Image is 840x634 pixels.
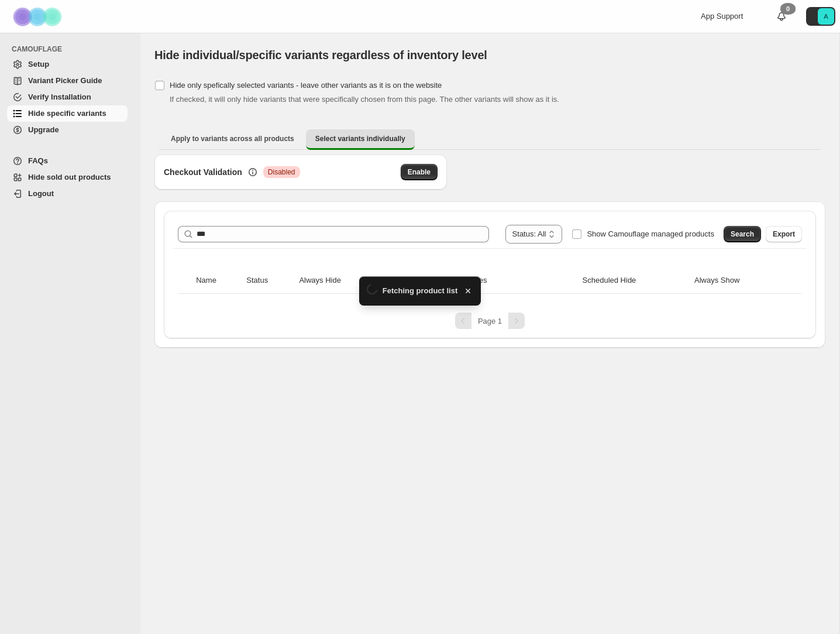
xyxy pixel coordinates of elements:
span: Hide sold out products [28,173,111,181]
div: Select variants individually [154,155,825,348]
a: Variant Picker Guide [7,73,128,89]
button: Export [766,226,802,242]
a: Hide sold out products [7,169,128,186]
span: Page 1 [478,317,502,325]
span: Hide individual/specific variants regardless of inventory level [154,49,487,61]
th: Status [243,268,295,294]
a: Verify Installation [7,89,128,105]
text: A [824,13,828,20]
th: Always Show [691,268,787,294]
a: Setup [7,56,128,73]
span: Enable [408,167,431,177]
button: Search [724,226,761,242]
span: Select variants individually [315,134,405,143]
th: Scheduled Hide [579,268,691,294]
span: Hide specific variants [28,109,106,118]
nav: Pagination [173,313,807,329]
a: Hide specific variants [7,105,128,122]
a: Logout [7,186,128,202]
a: 0 [776,11,787,22]
a: FAQs [7,153,128,169]
span: Hide only spefically selected variants - leave other variants as it is on the website [170,81,442,90]
span: Setup [28,60,49,68]
span: Apply to variants across all products [171,134,294,143]
span: Logout [28,189,54,198]
span: Fetching product list [383,285,458,297]
img: Camouflage [9,1,68,33]
span: Verify Installation [28,92,91,101]
span: If checked, it will only hide variants that were specifically chosen from this page. The other va... [170,95,559,104]
button: Enable [401,164,438,180]
h3: Checkout Validation [164,166,242,178]
button: Apply to variants across all products [161,129,304,148]
span: Export [773,229,795,239]
button: Avatar with initials A [806,7,835,26]
span: CAMOUFLAGE [12,44,132,54]
th: Always Hide [295,268,385,294]
button: Select variants individually [306,129,415,150]
th: Selected/Excluded Countries [386,268,579,294]
span: Disabled [268,167,295,177]
span: FAQs [28,156,48,165]
a: Upgrade [7,122,128,138]
span: Avatar with initials A [818,8,834,25]
span: Search [731,229,754,239]
div: 0 [780,3,796,15]
span: Variant Picker Guide [28,76,102,85]
span: Upgrade [28,125,59,134]
span: App Support [701,12,743,20]
th: Name [192,268,243,294]
span: Show Camouflage managed products [587,229,714,238]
